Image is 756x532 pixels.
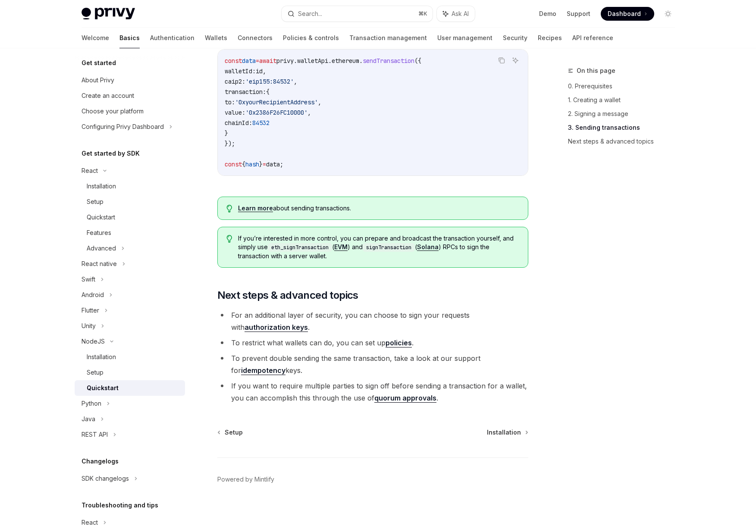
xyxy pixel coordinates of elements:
div: Flutter [82,305,99,316]
a: Setup [218,428,243,437]
span: Dashboard [608,9,641,18]
span: Installation [487,428,521,437]
div: Python [82,398,101,409]
a: Connectors [238,28,273,48]
a: 1. Creating a wallet [568,93,682,107]
span: to: [225,98,235,106]
button: Search...⌘K [282,6,433,22]
span: value: [225,109,245,116]
div: REST API [82,429,108,440]
span: } [225,129,228,137]
span: walletApi [297,57,328,65]
span: await [259,57,276,65]
a: Setup [75,365,185,380]
div: Advanced [87,243,116,253]
button: Ask AI [510,55,521,66]
div: Quickstart [87,212,115,222]
div: NodeJS [82,336,105,347]
div: Quickstart [87,383,119,393]
a: Setup [75,194,185,210]
h5: Get started [82,58,116,68]
a: Wallets [205,28,227,48]
li: If you want to require multiple parties to sign off before sending a transaction for a wallet, yo... [217,380,528,404]
span: 'eip155:84532' [245,78,294,85]
a: User management [437,28,492,48]
span: . [359,57,363,65]
span: ethereum [332,57,359,65]
span: data [242,57,256,65]
span: ({ [414,57,421,65]
div: Android [82,290,104,300]
a: Transaction management [349,28,427,48]
li: To restrict what wallets can do, you can set up . [217,337,528,349]
button: Toggle dark mode [661,7,675,21]
a: Solana [417,243,439,251]
button: Copy the contents from the code block [496,55,507,66]
div: Search... [298,9,322,19]
li: To prevent double sending the same transaction, take a look at our support for keys. [217,352,528,376]
span: chainId: [225,119,252,127]
div: Installation [87,352,116,362]
span: , [307,109,311,116]
a: API reference [572,28,613,48]
a: Learn more [238,204,273,212]
span: , [294,78,297,85]
span: const [225,57,242,65]
a: Powered by Mintlify [217,475,274,484]
a: About Privy [75,72,185,88]
a: authorization keys [245,323,308,332]
div: Unity [82,321,96,331]
span: On this page [577,66,615,76]
a: Basics [119,28,140,48]
a: Installation [75,178,185,194]
span: Next steps & advanced topics [217,288,358,302]
span: , [318,98,321,106]
div: React [82,166,98,176]
a: Recipes [538,28,562,48]
a: Next steps & advanced topics [568,135,682,148]
a: idempotency [241,366,285,375]
a: Features [75,225,185,241]
img: light logo [82,8,135,20]
a: Support [567,9,590,18]
div: Choose your platform [82,106,144,116]
div: Installation [87,181,116,191]
span: }); [225,140,235,147]
span: ⌘ K [418,10,427,17]
a: Welcome [82,28,109,48]
span: , [263,67,266,75]
div: Configuring Privy Dashboard [82,122,164,132]
div: Create an account [82,91,134,101]
span: . [294,57,297,65]
div: About Privy [82,75,114,85]
span: caip2: [225,78,245,85]
a: Choose your platform [75,103,185,119]
span: = [256,57,259,65]
div: SDK changelogs [82,473,129,484]
a: Installation [487,428,527,437]
span: id [256,67,263,75]
a: Quickstart [75,210,185,225]
a: Create an account [75,88,185,103]
div: Java [82,414,95,424]
svg: Tip [226,205,232,213]
a: quorum approvals [374,394,436,403]
span: about sending transactions. [238,204,519,213]
span: { [266,88,270,96]
span: const [225,160,242,168]
a: Security [503,28,527,48]
div: React [82,517,98,528]
span: Ask AI [452,9,469,18]
a: Dashboard [601,7,654,21]
span: Setup [225,428,243,437]
a: Installation [75,349,185,365]
span: data [266,160,280,168]
span: } [259,160,263,168]
code: signTransaction [363,243,415,252]
div: Setup [87,197,104,207]
code: eth_signTransaction [268,243,332,252]
h5: Troubleshooting and tips [82,500,158,510]
div: React native [82,259,117,269]
a: policies [386,338,412,347]
span: walletId: [225,67,256,75]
